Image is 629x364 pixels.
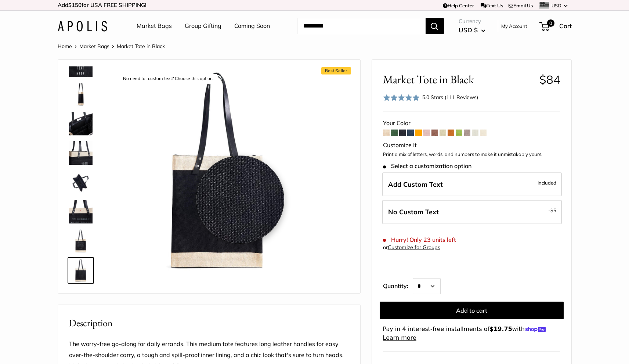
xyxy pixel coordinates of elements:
button: Search [426,18,444,34]
img: description_The red cross stitch represents our standard for quality and craftsmanship. [69,200,93,223]
span: USD $ [459,26,478,34]
a: Customize for Groups [388,244,440,251]
button: Add to cart [380,302,564,319]
nav: Breadcrumb [58,41,165,51]
a: description_Water resistant inner liner. [68,169,94,196]
div: Your Color [383,118,560,129]
h2: Description [69,316,349,330]
a: description_Seal of authenticity printed on the backside of every bag. [68,228,94,254]
a: description_Inner pocket good for daily drivers. [68,110,94,137]
div: 5.0 Stars (111 Reviews) [383,92,478,103]
span: Best Seller [321,67,351,74]
label: Quantity: [383,276,413,294]
label: Leave Blank [382,200,562,224]
img: Apolis [58,21,107,32]
a: Market Bags [79,43,109,50]
span: Hurry! Only 23 units left [383,236,456,243]
label: Add Custom Text [382,172,562,197]
span: $5 [550,207,556,213]
span: - [548,206,556,215]
a: Text Us [481,3,503,8]
span: No Custom Text [388,208,439,216]
span: Market Tote in Black [117,43,165,50]
span: Included [538,178,556,187]
span: 0 [547,19,554,27]
p: Print a mix of letters, words, and numbers to make it unmistakably yours. [383,151,560,158]
a: Market Tote in Black [68,81,94,108]
span: Market Tote in Black [383,73,534,86]
img: description_Super soft long leather handles. [69,141,93,165]
img: description_No need for custom text? Choose this option. [116,71,319,273]
a: Coming Soon [234,21,270,32]
div: Customize It [383,140,560,151]
span: Currency [459,16,485,26]
span: Add Custom Text [388,180,443,189]
div: No need for custom text? Choose this option. [119,74,217,84]
span: $84 [539,72,560,87]
img: description_No need for custom text? Choose this option. [69,259,93,282]
div: or [383,243,440,252]
a: Home [58,43,72,50]
a: Group Gifting [185,21,221,32]
a: Help Center [443,3,474,8]
input: Search... [297,18,426,34]
button: USD $ [459,24,485,36]
span: $150 [68,1,82,8]
a: Market Bags [137,21,172,32]
a: My Account [501,22,527,30]
a: description_Super soft long leather handles. [68,140,94,166]
a: 0 Cart [540,20,572,32]
img: description_Seal of authenticity printed on the backside of every bag. [69,229,93,253]
img: Market Tote in Black [69,83,93,106]
div: 5.0 Stars (111 Reviews) [422,93,478,101]
a: Email Us [509,3,533,8]
img: description_Water resistant inner liner. [69,171,93,194]
a: description_No need for custom text? Choose this option. [68,257,94,284]
span: Cart [559,22,572,30]
span: USD [552,3,561,8]
span: Select a customization option [383,163,471,170]
img: description_Inner pocket good for daily drivers. [69,112,93,135]
a: description_The red cross stitch represents our standard for quality and craftsmanship. [68,199,94,225]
